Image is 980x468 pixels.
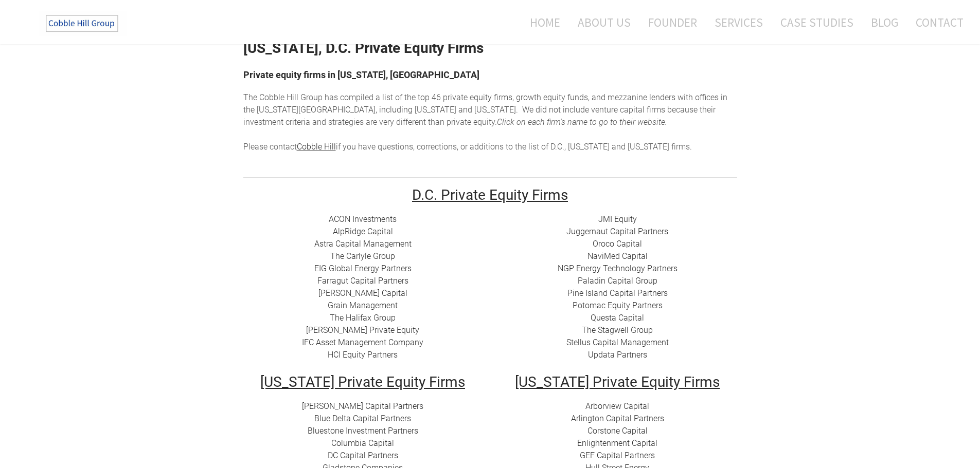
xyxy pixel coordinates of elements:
a: Grain Management [328,301,398,310]
a: ACON Investments [329,214,397,224]
a: ​Astra Capital Management [314,239,412,249]
strong: [US_STATE], D.C. Private Equity Firms [243,40,484,57]
a: IFC Asset Management Company [302,338,423,347]
a: C Capital Partners [333,451,398,460]
a: [PERSON_NAME] Capital Partners [302,401,423,411]
a: Farragut Capital Partners [317,276,408,286]
a: [PERSON_NAME] Private Equity​ [306,325,419,335]
a: Pine Island Capital Partners [567,288,668,298]
a: Services [707,9,771,36]
a: NaviMed Capital [587,251,648,261]
em: Click on each firm's name to go to their website. ​ [497,117,667,127]
a: Stellus Capital Management [566,338,669,347]
u: [US_STATE] Private Equity Firms [515,373,720,390]
a: Blue Delta Capital Partners [314,414,411,423]
a: Arlington Capital Partners​ [571,414,664,423]
a: GEF Capital Partners [580,451,655,460]
font: Private equity firms in [US_STATE], [GEOGRAPHIC_DATA] [243,69,479,80]
span: Please contact if you have questions, corrections, or additions to the list of D.C., [US_STATE] a... [243,142,692,152]
a: HCI Equity Partners [328,350,398,360]
div: he top 46 private equity firms, growth equity funds, and mezzanine lenders with offices in the [U... [243,91,737,153]
a: About Us [570,9,638,36]
div: ​​ ​​​ [243,213,483,361]
a: ​Bluestone Investment Partners [308,426,418,436]
u: [US_STATE] Private Equity Firms [260,373,465,390]
a: Paladin Capital Group [578,276,657,286]
a: ​Enlightenment Capital [577,438,657,448]
a: Columbia Capital [331,438,394,448]
a: ​Potomac Equity Partners [573,301,663,310]
u: D.C. Private Equity Firms [412,186,568,203]
a: Founder [640,9,705,36]
img: The Cobble Hill Group LLC [39,11,127,36]
a: Home [514,9,568,36]
span: The Cobble Hill Group has compiled a list of t [243,92,407,102]
a: Contact [908,9,964,36]
a: The Carlyle Group [330,251,395,261]
a: Corstone Capital [587,426,648,436]
a: ​AlpRidge Capital [333,227,393,236]
span: enture capital firms because their investment criteria and strategies are very different than pri... [243,105,716,127]
a: Juggernaut Capital Partners [566,227,668,236]
a: Oroco Capital [593,239,642,249]
a: Arborview Capital [585,401,649,411]
a: Updata Partners [588,350,647,360]
a: Cobble Hill [297,142,336,152]
a: EIG Global Energy Partners [314,264,412,273]
a: JMI Equity [598,214,637,224]
a: Questa Capital [591,313,644,323]
a: The Halifax Group [330,313,396,323]
a: ​[PERSON_NAME] Capital [318,288,407,298]
a: Blog [863,9,906,36]
a: Case Studies [773,9,861,36]
a: The Stagwell Group [582,325,653,335]
a: NGP Energy Technology Partners [558,264,678,273]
